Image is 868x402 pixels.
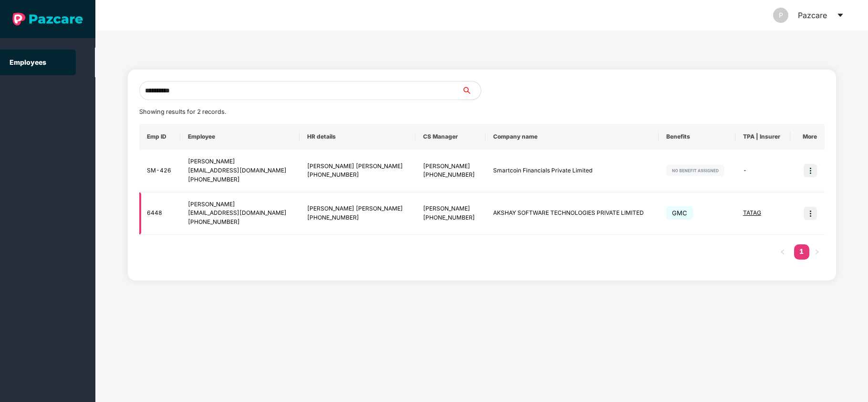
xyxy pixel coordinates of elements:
[461,87,481,94] span: search
[486,192,659,235] td: AKSHAY SOFTWARE TECHNOLOGIES PRIVATE LIMITED
[794,244,809,259] a: 1
[775,244,790,260] button: left
[743,166,783,175] div: -
[423,213,478,222] div: [PHONE_NUMBER]
[188,218,291,227] div: [PHONE_NUMBER]
[139,192,181,235] td: 6448
[188,166,291,175] div: [EMAIL_ADDRESS][DOMAIN_NAME]
[188,200,291,209] div: [PERSON_NAME]
[307,213,408,222] div: [PHONE_NUMBER]
[188,209,291,218] div: [EMAIL_ADDRESS][DOMAIN_NAME]
[666,165,724,176] img: svg+xml;base64,PHN2ZyB4bWxucz0iaHR0cDovL3d3dy53My5vcmcvMjAwMC9zdmciIHdpZHRoPSIxMjIiIGhlaWdodD0iMj...
[814,249,820,255] span: right
[809,244,825,260] button: right
[804,164,817,177] img: icon
[139,150,181,192] td: SM-426
[743,209,761,216] span: TATAG
[307,171,408,180] div: [PHONE_NUMBER]
[415,124,486,150] th: CS Manager
[809,244,825,260] li: Next Page
[423,171,478,180] div: [PHONE_NUMBER]
[780,249,785,255] span: left
[666,206,693,220] span: GMC
[790,124,825,150] th: More
[837,11,844,19] span: caret-down
[300,124,415,150] th: HR details
[307,204,408,213] div: [PERSON_NAME] [PERSON_NAME]
[139,124,181,150] th: Emp ID
[804,207,817,220] img: icon
[10,58,46,66] a: Employees
[486,150,659,192] td: Smartcoin Financials Private Limited
[461,81,481,100] button: search
[188,157,291,166] div: [PERSON_NAME]
[659,124,735,150] th: Benefits
[486,124,659,150] th: Company name
[735,124,790,150] th: TPA | Insurer
[139,108,226,115] span: Showing results for 2 records.
[423,162,478,171] div: [PERSON_NAME]
[779,8,783,23] span: P
[423,204,478,213] div: [PERSON_NAME]
[775,244,790,260] li: Previous Page
[307,162,408,171] div: [PERSON_NAME] [PERSON_NAME]
[794,244,809,260] li: 1
[180,124,299,150] th: Employee
[188,175,291,184] div: [PHONE_NUMBER]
